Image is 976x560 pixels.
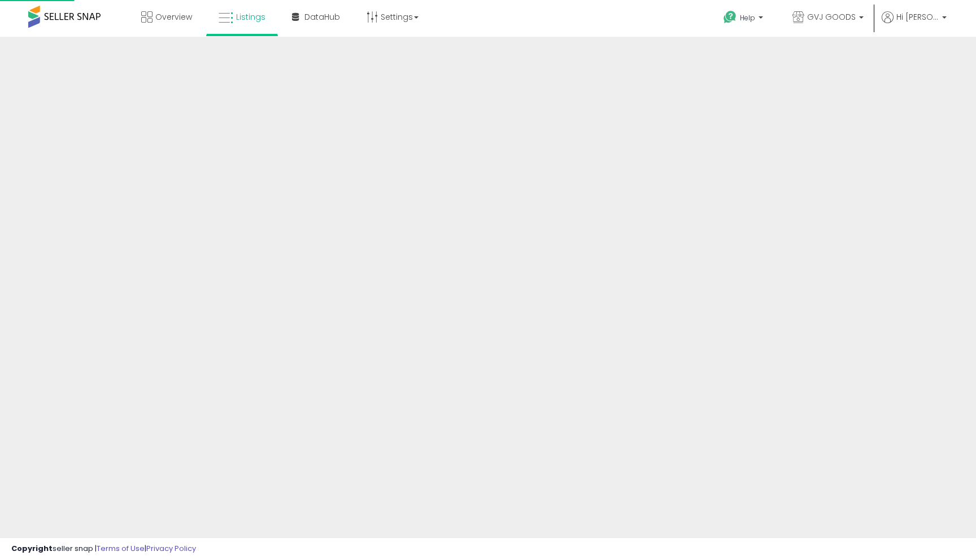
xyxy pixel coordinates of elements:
i: Get Help [723,10,737,24]
span: Help [740,13,755,23]
a: Help [714,2,774,37]
span: Overview [155,11,192,23]
span: Listings [236,11,265,23]
span: GVJ GOODS [807,11,856,23]
a: Hi [PERSON_NAME] [882,11,947,37]
span: DataHub [304,11,340,23]
span: Hi [PERSON_NAME] [896,11,939,23]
